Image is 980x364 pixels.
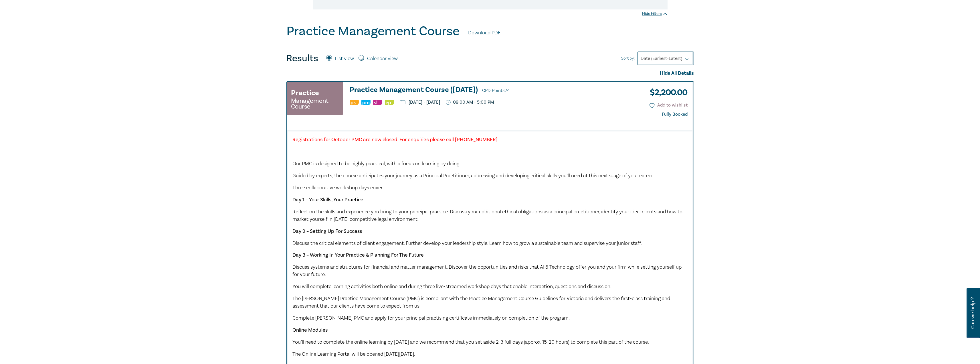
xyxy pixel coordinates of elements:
h3: $ 2,200.00 [646,86,688,99]
span: The [PERSON_NAME] Practice Management Course (PMC) is compliant with the Practice Management Cour... [292,295,670,309]
a: Practice Management Course ([DATE]) CPD Points24 [350,86,634,95]
span: Can we help ? [970,291,975,335]
span: CPD Points 24 [482,88,510,93]
strong: Day 3 – Working In Your Practice & Planning For The Future [292,252,424,258]
div: Hide Filters [642,11,668,17]
a: Download PDF [468,29,500,37]
img: Practice Management & Business Skills [361,100,371,105]
strong: Day 2 – Setting Up For Success [292,228,362,235]
span: You’ll need to complete the online learning by [DATE] and we recommend that you set aside 2-3 ful... [292,339,649,345]
small: Management Course [291,98,338,109]
div: Fully Booked [662,112,688,117]
span: Sort by: [621,55,635,62]
span: Our PMC is designed to be highly practical, with a focus on learning by doing. [292,160,460,167]
label: Calendar view [367,55,398,62]
button: Add to wishlist [650,102,688,109]
strong: Registrations for October PMC are now closed. For enquiries please call [PHONE_NUMBER] [292,136,498,143]
p: 09:00 AM - 5:00 PM [446,100,494,105]
u: Online Modules [292,327,328,333]
span: Three collaborative workshop days cover: [292,184,384,191]
strong: Day 1 – Your Skills, Your Practice [292,196,363,203]
label: List view [335,55,354,62]
img: Ethics & Professional Responsibility [385,100,394,105]
img: Professional Skills [350,100,359,105]
span: Reflect on the skills and experience you bring to your principal practice. Discuss your additiona... [292,208,682,223]
span: Discuss systems and structures for financial and matter management. Discover the opportunities an... [292,264,682,278]
span: Complete [PERSON_NAME] PMC and apply for your principal practising certificate immediately on com... [292,315,570,321]
span: The Online Learning Portal will be opened [DATE][DATE]. [292,351,415,357]
span: Guided by experts, the course anticipates your journey as a Principal Practitioner, addressing an... [292,172,654,179]
p: [DATE] - [DATE] [400,100,440,105]
div: Hide All Details [286,70,694,77]
img: Substantive Law [373,100,382,105]
h3: Practice [291,88,319,98]
h1: Practice Management Course [286,24,460,39]
input: Sort by [641,55,642,62]
h4: Results [286,53,318,64]
span: You will complete learning activities both online and during three live-streamed workshop days th... [292,283,611,290]
span: Discuss the critical elements of client engagement. Further develop your leadership style. Learn ... [292,240,642,247]
h3: Practice Management Course ([DATE]) [350,86,634,95]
